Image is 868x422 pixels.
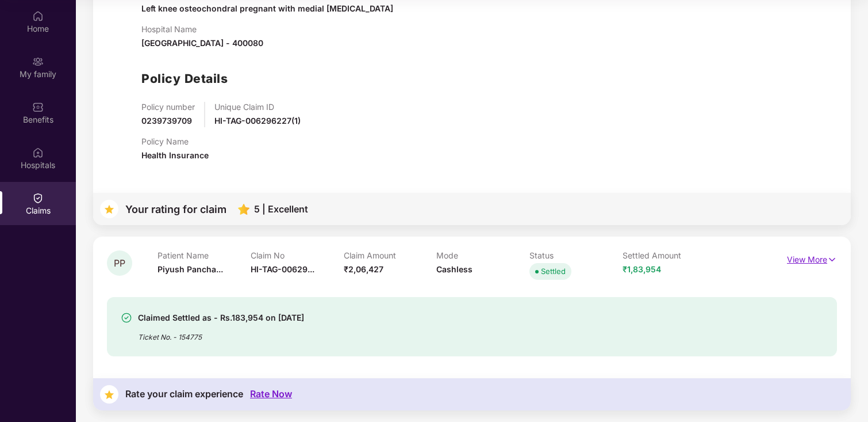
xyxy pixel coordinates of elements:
div: Ticket No. - 154775 [138,325,304,343]
span: 0239739709 [141,116,192,126]
span: HI-TAG-006296227(1) [214,116,301,126]
img: svg+xml;base64,PHN2ZyBpZD0iSG9tZSIgeG1sbnM9Imh0dHA6Ly93d3cudzMub3JnLzIwMDAvc3ZnIiB3aWR0aD0iMjAiIG... [32,10,44,22]
span: PP [114,258,125,268]
p: Claim No [251,250,344,260]
h1: Policy Details [141,69,228,88]
div: Claimed Settled as - Rs.183,954 on [DATE] [138,311,304,325]
img: svg+xml;base64,PHN2ZyBpZD0iSG9zcGl0YWxzIiB4bWxucz0iaHR0cDovL3d3dy53My5vcmcvMjAwMC9zdmciIHdpZHRoPS... [32,147,44,158]
span: Piyush Pancha... [158,264,223,274]
p: Policy Name [141,136,209,146]
img: svg+xml;base64,PHN2ZyB4bWxucz0iaHR0cDovL3d3dy53My5vcmcvMjAwMC9zdmciIHhtbG5zOnhsaW5rPSJodHRwOi8vd3... [238,204,249,215]
span: Health Insurance [141,150,209,160]
p: Hospital Name [141,24,263,34]
p: Patient Name [158,250,251,260]
img: svg+xml;base64,PHN2ZyBpZD0iQ2xhaW0iIHhtbG5zPSJodHRwOi8vd3d3LnczLm9yZy8yMDAwL3N2ZyIgd2lkdGg9IjIwIi... [32,192,44,204]
img: svg+xml;base64,PHN2ZyB3aWR0aD0iMjAiIGhlaWdodD0iMjAiIHZpZXdCb3g9IjAgMCAyMCAyMCIgZmlsbD0ibm9uZSIgeG... [32,56,44,67]
span: [GEOGRAPHIC_DATA] - 400080 [141,38,263,48]
p: Mode [436,250,529,260]
p: Claim Amount [344,250,437,260]
img: svg+xml;base64,PHN2ZyB4bWxucz0iaHR0cDovL3d3dy53My5vcmcvMjAwMC9zdmciIHdpZHRoPSIxNyIgaGVpZ2h0PSIxNy... [827,253,837,266]
p: Unique Claim ID [214,102,301,112]
div: Your rating for claim [125,204,226,215]
div: Settled [541,265,566,277]
span: ₹2,06,427 [344,264,383,274]
p: Settled Amount [623,250,716,260]
span: Left knee osteochondral pregnant with medial [MEDICAL_DATA] [141,3,393,13]
img: svg+xml;base64,PHN2ZyBpZD0iQmVuZWZpdHMiIHhtbG5zPSJodHRwOi8vd3d3LnczLm9yZy8yMDAwL3N2ZyIgd2lkdGg9Ij... [32,101,44,113]
img: svg+xml;base64,PHN2ZyBpZD0iU3VjY2Vzcy0zMngzMiIgeG1sbnM9Imh0dHA6Ly93d3cudzMub3JnLzIwMDAvc3ZnIiB3aW... [121,312,132,324]
p: Status [529,250,623,260]
span: HI-TAG-00629... [251,264,314,274]
img: svg+xml;base64,PHN2ZyB4bWxucz0iaHR0cDovL3d3dy53My5vcmcvMjAwMC9zdmciIHdpZHRoPSIzNyIgaGVpZ2h0PSIzNy... [100,385,118,404]
p: Policy number [141,102,195,112]
span: Cashless [436,264,473,274]
p: View More [787,250,837,266]
div: Rate your claim experience [125,389,243,400]
div: Rate Now [250,389,292,400]
div: 5 | Excellent [254,204,308,215]
img: svg+xml;base64,PHN2ZyB4bWxucz0iaHR0cDovL3d3dy53My5vcmcvMjAwMC9zdmciIHdpZHRoPSIzNyIgaGVpZ2h0PSIzNy... [100,200,118,218]
span: ₹1,83,954 [623,264,661,274]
